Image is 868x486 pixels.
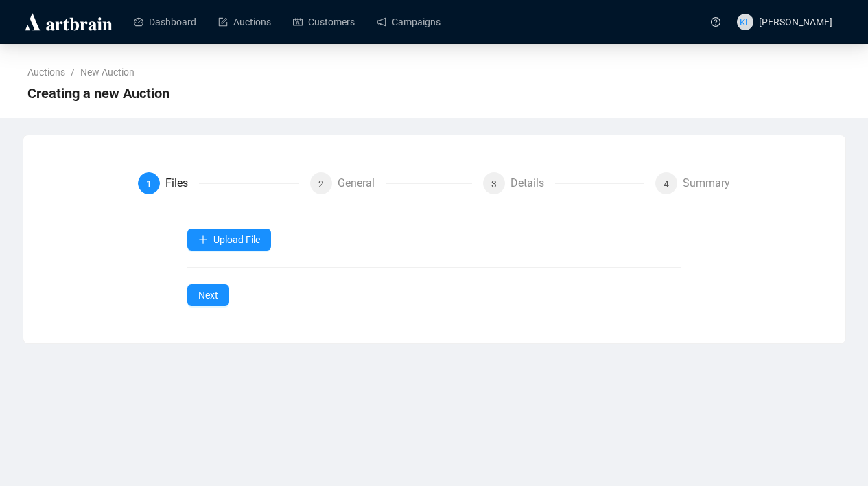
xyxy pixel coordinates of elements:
button: Upload File [187,229,271,251]
div: Summary [683,172,730,194]
a: Dashboard [134,4,196,40]
span: 2 [318,178,324,189]
div: Files [165,172,199,194]
div: 2General [310,172,471,194]
span: 4 [664,178,669,189]
li: / [71,65,75,80]
span: plus [198,235,208,244]
button: Next [187,284,229,306]
span: 3 [491,178,497,189]
div: General [338,172,386,194]
span: KL [740,14,751,29]
div: Details [511,172,555,194]
a: New Auction [78,65,137,80]
img: logo [23,11,115,33]
div: 1Files [138,172,299,194]
div: 3Details [483,172,644,194]
span: question-circle [711,17,720,27]
a: Campaigns [377,4,441,40]
span: Next [198,288,218,303]
span: 1 [146,178,152,189]
div: 4Summary [655,172,730,194]
span: [PERSON_NAME] [759,16,832,27]
a: Auctions [25,65,68,80]
a: Customers [293,4,355,40]
span: Upload File [213,234,260,245]
span: Creating a new Auction [27,82,169,104]
a: Auctions [218,4,271,40]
